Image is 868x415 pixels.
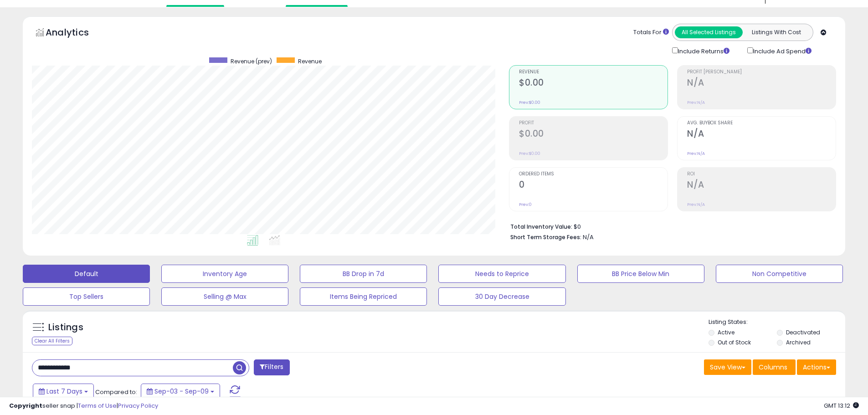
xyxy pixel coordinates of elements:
[46,387,82,396] span: Last 7 Days
[583,233,594,241] span: N/A
[687,179,836,192] h2: N/A
[753,359,796,375] button: Columns
[95,388,137,396] span: Compared to:
[254,359,289,375] button: Filters
[300,265,427,283] button: BB Drop in 7d
[687,151,705,156] small: Prev: N/A
[519,100,540,105] small: Prev: $0.00
[633,28,669,37] div: Totals For
[231,57,272,65] span: Revenue (prev)
[141,384,220,399] button: Sep-03 - Sep-09
[797,359,836,375] button: Actions
[718,338,751,346] label: Out of Stock
[687,202,705,207] small: Prev: N/A
[510,223,572,231] b: Total Inventory Value:
[438,287,565,306] button: 30 Day Decrease
[154,387,209,396] span: Sep-03 - Sep-09
[519,172,668,177] span: Ordered Items
[716,265,843,283] button: Non Competitive
[510,220,829,231] li: $0
[704,359,751,375] button: Save View
[23,265,150,283] button: Default
[742,26,810,38] button: Listings With Cost
[300,287,427,306] button: Items Being Repriced
[438,265,565,283] button: Needs to Reprice
[740,46,826,56] div: Include Ad Spend
[709,318,845,327] p: Listing States:
[32,337,72,345] div: Clear All Filters
[46,26,107,41] h5: Analytics
[718,328,734,336] label: Active
[687,172,836,177] span: ROI
[118,401,158,410] a: Privacy Policy
[23,287,150,306] button: Top Sellers
[519,179,668,192] h2: 0
[519,202,532,207] small: Prev: 0
[824,401,859,410] span: 2025-09-18 13:12 GMT
[519,121,668,126] span: Profit
[33,384,94,399] button: Last 7 Days
[759,363,787,372] span: Columns
[48,321,83,334] h5: Listings
[786,338,811,346] label: Archived
[9,401,42,410] strong: Copyright
[298,57,322,65] span: Revenue
[577,265,704,283] button: BB Price Below Min
[687,128,836,141] h2: N/A
[519,151,540,156] small: Prev: $0.00
[786,328,820,336] label: Deactivated
[687,70,836,75] span: Profit [PERSON_NAME]
[519,77,668,90] h2: $0.00
[687,121,836,126] span: Avg. Buybox Share
[519,128,668,141] h2: $0.00
[9,402,158,410] div: seller snap | |
[510,233,581,241] b: Short Term Storage Fees:
[161,287,288,306] button: Selling @ Max
[687,100,705,105] small: Prev: N/A
[687,77,836,90] h2: N/A
[161,265,288,283] button: Inventory Age
[675,26,743,38] button: All Selected Listings
[519,70,668,75] span: Revenue
[665,46,740,56] div: Include Returns
[78,401,117,410] a: Terms of Use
